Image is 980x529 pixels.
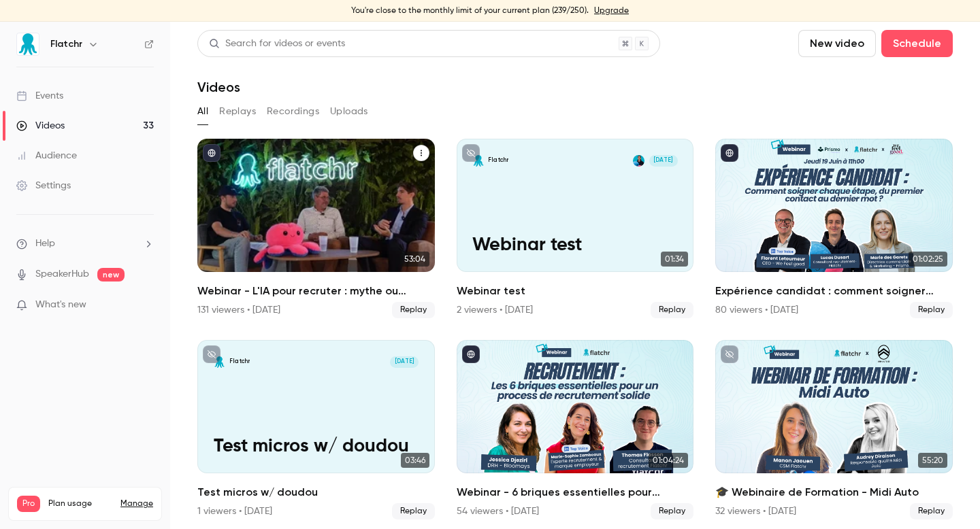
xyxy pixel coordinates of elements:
[197,101,208,122] button: All
[715,283,953,299] h2: Expérience candidat : comment soigner chaque étape, du premier contact au dernier mot ?
[651,503,693,519] span: Replay
[197,340,435,519] a: Test micros w/ doudouFlatchr[DATE]Test micros w/ doudou03:46Test micros w/ doudou1 viewers • [DAT...
[35,237,55,251] span: Help
[197,484,435,500] h2: Test micros w/ doudou
[910,302,953,318] span: Replay
[197,303,280,317] div: 131 viewers • [DATE]
[457,139,694,318] a: Webinar testFlatchrLucas Dusart[DATE]Webinar test01:34Webinar test2 viewers • [DATE]Replay
[401,453,429,468] span: 03:46
[400,252,429,267] span: 53:04
[462,144,480,162] button: unpublished
[16,179,71,192] div: Settings
[197,139,435,318] a: 53:04Webinar - L'IA pour recruter : mythe ou réalité ?131 viewers • [DATE]Replay
[197,340,435,519] li: Test micros w/ doudou
[457,303,533,317] div: 2 viewers • [DATE]
[219,101,256,122] button: Replays
[457,139,694,318] li: Webinar test
[918,453,947,468] span: 55:20
[715,505,796,518] div: 32 viewers • [DATE]
[120,498,153,509] a: Manage
[649,453,688,468] span: 01:04:24
[35,298,86,312] span: What's new
[715,139,953,318] li: Expérience candidat : comment soigner chaque étape, du premier contact au dernier mot ?
[457,283,694,299] h2: Webinar test
[661,252,688,267] span: 01:34
[392,302,435,318] span: Replay
[48,498,112,509] span: Plan usage
[715,340,953,519] li: 🎓 Webinaire de Formation - Midi Auto
[594,5,629,16] a: Upgrade
[267,101,319,122] button: Recordings
[197,139,435,318] li: Webinar - L'IA pour recruter : mythe ou réalité ?
[881,30,953,57] button: Schedule
[488,156,508,165] p: Flatchr
[330,101,368,122] button: Uploads
[197,505,272,518] div: 1 viewers • [DATE]
[721,345,738,363] button: unpublished
[721,144,738,162] button: published
[197,30,953,521] section: Videos
[909,252,947,267] span: 01:02:25
[35,267,89,281] a: SpeakerHub
[137,299,154,311] iframe: Noticeable Trigger
[16,237,154,251] li: help-dropdown-opener
[462,345,480,363] button: published
[910,503,953,519] span: Replay
[715,340,953,519] a: 55:20🎓 Webinaire de Formation - Midi Auto32 viewers • [DATE]Replay
[50,37,82,51] h6: Flatchr
[633,155,644,167] img: Lucas Dusart
[457,484,694,500] h2: Webinar - 6 briques essentielles pour construire un processus de recrutement solide
[651,302,693,318] span: Replay
[457,340,694,519] a: 01:04:24Webinar - 6 briques essentielles pour construire un processus de recrutement solide54 vie...
[390,356,419,368] span: [DATE]
[214,436,419,458] p: Test micros w/ doudou
[715,303,798,317] div: 80 viewers • [DATE]
[472,235,678,256] p: Webinar test
[649,155,678,167] span: [DATE]
[197,283,435,299] h2: Webinar - L'IA pour recruter : mythe ou réalité ?
[16,89,63,103] div: Events
[17,33,39,55] img: Flatchr
[203,144,220,162] button: published
[16,119,65,133] div: Videos
[457,340,694,519] li: Webinar - 6 briques essentielles pour construire un processus de recrutement solide
[715,484,953,500] h2: 🎓 Webinaire de Formation - Midi Auto
[203,345,220,363] button: unpublished
[392,503,435,519] span: Replay
[209,37,345,51] div: Search for videos or events
[197,79,240,95] h1: Videos
[715,139,953,318] a: 01:02:25Expérience candidat : comment soigner chaque étape, du premier contact au dernier mot ?80...
[16,149,77,163] div: Audience
[229,358,250,366] p: Flatchr
[798,30,876,57] button: New video
[97,268,125,281] span: new
[457,505,539,518] div: 54 viewers • [DATE]
[17,496,40,512] span: Pro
